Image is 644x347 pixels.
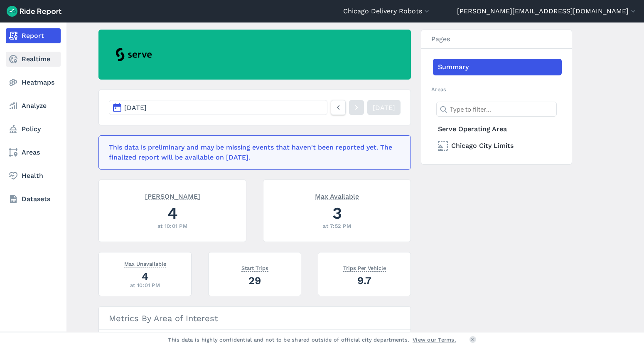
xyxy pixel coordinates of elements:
[124,104,147,112] span: [DATE]
[343,6,431,16] button: Chicago Delivery Robots
[109,142,396,162] div: This data is preliminary and may be missing events that haven't been reported yet. The finalized ...
[433,121,562,137] a: Serve Operating Area
[219,273,291,288] div: 29
[421,30,572,49] h3: Pages
[99,307,410,330] h3: Metrics By Area of Interest
[273,202,401,225] div: 3
[109,222,236,230] div: at 10:01 PM
[433,137,562,154] a: Chicago City Limits
[108,43,159,66] img: Serve Robotics
[367,100,401,115] a: [DATE]
[109,100,327,115] button: [DATE]
[315,192,359,200] span: Max Available
[109,269,181,284] div: 4
[433,59,562,75] a: Summary
[343,263,386,272] span: Trips Per Vehicle
[436,102,557,117] input: Type to filter...
[6,75,61,90] a: Heatmaps
[6,52,61,67] a: Realtime
[124,259,166,267] span: Max Unavailable
[145,192,200,200] span: [PERSON_NAME]
[109,281,181,289] div: at 10:01 PM
[6,168,61,183] a: Health
[7,6,61,17] img: Ride Report
[457,6,637,16] button: [PERSON_NAME][EMAIL_ADDRESS][DOMAIN_NAME]
[328,273,401,288] div: 9.7
[241,263,268,272] span: Start Trips
[6,28,61,43] a: Report
[413,336,456,344] a: View our Terms.
[6,98,61,113] a: Analyze
[6,145,61,160] a: Areas
[431,85,562,93] h2: Areas
[273,222,401,230] div: at 7:52 PM
[6,122,61,137] a: Policy
[109,202,236,225] div: 4
[6,192,61,207] a: Datasets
